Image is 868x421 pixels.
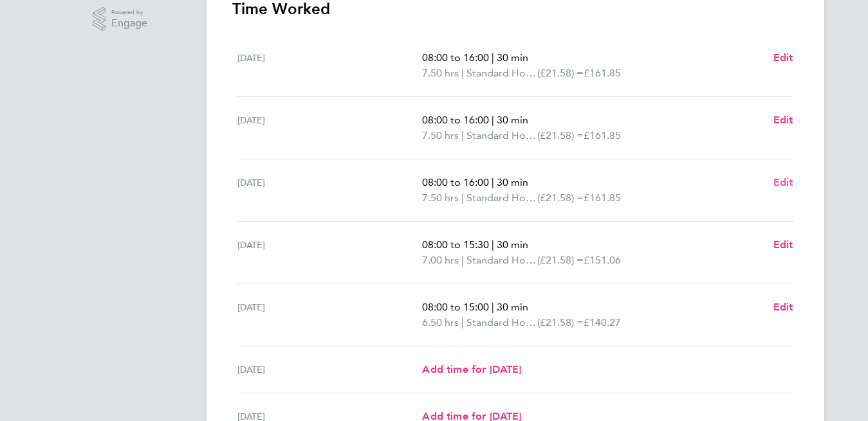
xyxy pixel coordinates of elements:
[422,254,459,266] span: 7.00 hrs
[422,67,459,79] span: 7.50 hrs
[422,129,459,141] span: 7.50 hrs
[466,66,537,81] span: Standard Hourly
[537,67,584,79] span: (£21.58) =
[422,362,521,377] a: Add time for [DATE]
[537,254,584,266] span: (£21.58) =
[584,67,621,79] span: £161.85
[773,175,793,190] a: Edit
[492,176,494,188] span: |
[773,51,793,64] span: Edit
[93,7,147,31] a: Powered byEngage
[773,300,793,315] a: Edit
[422,316,459,328] span: 6.50 hrs
[237,362,423,377] div: [DATE]
[466,190,537,206] span: Standard Hourly
[773,176,793,188] span: Edit
[422,51,489,64] span: 08:00 to 16:00
[237,237,423,268] div: [DATE]
[497,176,528,188] span: 30 min
[497,301,528,313] span: 30 min
[466,253,537,268] span: Standard Hourly
[537,316,584,328] span: (£21.58) =
[461,316,464,328] span: |
[461,129,464,141] span: |
[773,112,793,128] a: Edit
[422,301,489,313] span: 08:00 to 15:00
[773,237,793,253] a: Edit
[237,300,423,330] div: [DATE]
[422,238,489,251] span: 08:00 to 15:30
[461,192,464,204] span: |
[537,129,584,141] span: (£21.58) =
[422,363,521,375] span: Add time for [DATE]
[584,192,621,204] span: £161.85
[584,316,621,328] span: £140.27
[584,129,621,141] span: £161.85
[497,238,528,251] span: 30 min
[461,254,464,266] span: |
[773,50,793,66] a: Edit
[492,238,494,251] span: |
[422,192,459,204] span: 7.50 hrs
[537,192,584,204] span: (£21.58) =
[466,315,537,330] span: Standard Hourly
[461,67,464,79] span: |
[584,254,621,266] span: £151.06
[111,18,147,29] span: Engage
[492,114,494,126] span: |
[237,50,423,81] div: [DATE]
[773,301,793,313] span: Edit
[497,114,528,126] span: 30 min
[492,301,494,313] span: |
[422,176,489,188] span: 08:00 to 16:00
[237,112,423,143] div: [DATE]
[497,51,528,64] span: 30 min
[237,175,423,206] div: [DATE]
[492,51,494,64] span: |
[773,114,793,126] span: Edit
[422,114,489,126] span: 08:00 to 16:00
[773,238,793,251] span: Edit
[111,7,147,18] span: Powered by
[466,128,537,143] span: Standard Hourly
